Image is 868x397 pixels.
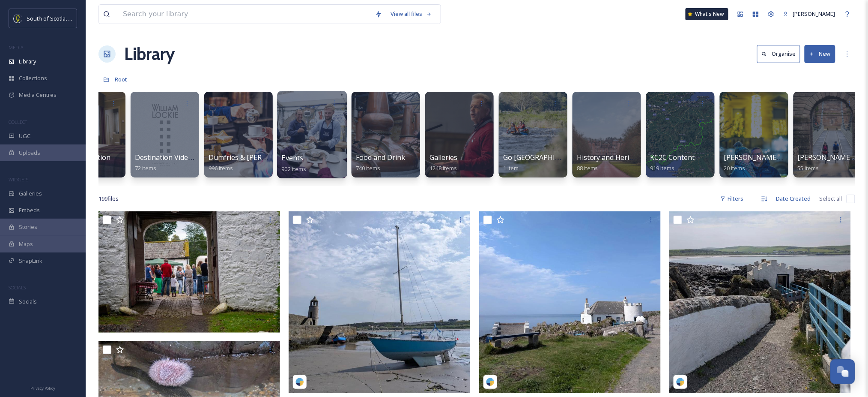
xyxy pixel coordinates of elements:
[209,164,233,172] span: 996 items
[830,359,855,384] button: Open Chat
[577,153,644,162] span: History and Heritage
[356,164,380,172] span: 740 items
[27,14,124,22] span: South of Scotland Destination Alliance
[19,206,40,214] span: Embeds
[503,153,583,172] a: Go [GEOGRAPHIC_DATA]1 item
[503,164,519,172] span: 1 item
[19,57,36,66] span: Library
[772,190,815,207] div: Date Created
[289,211,470,393] img: the_ratchers-18071177596821500.jpeg
[650,164,675,172] span: 919 items
[486,378,495,386] img: snapsea-logo.png
[724,153,835,172] a: [PERSON_NAME] Christmas Lights20 items
[19,132,30,140] span: UGC
[115,74,127,84] a: Root
[19,240,33,248] span: Maps
[19,298,37,306] span: Socials
[9,284,26,291] span: SOCIALS
[19,91,57,99] span: Media Centres
[577,153,644,172] a: History and Heritage88 items
[282,153,304,162] span: Events
[430,164,457,172] span: 1248 items
[30,385,55,391] span: Privacy Policy
[115,75,127,83] span: Root
[19,257,42,265] span: SnapLink
[295,378,304,386] img: snapsea-logo.png
[14,14,22,23] img: images.jpeg
[19,189,42,198] span: Galleries
[9,119,27,125] span: COLLECT
[386,6,436,22] a: View all files
[479,211,661,393] img: the_ratchers-17979406028714415.jpeg
[724,164,746,172] span: 20 items
[356,153,405,162] span: Food and Drink
[135,164,156,172] span: 72 items
[676,378,685,386] img: snapsea-logo.png
[716,190,748,207] div: Filters
[135,153,196,172] a: Destination Videos72 items
[9,44,24,51] span: MEDIA
[757,45,800,63] button: Organise
[430,153,457,172] a: Galleries1248 items
[430,153,457,162] span: Galleries
[820,195,842,203] span: Select all
[119,5,371,24] input: Search your library
[9,176,28,183] span: WIDGETS
[124,41,175,67] a: Library
[503,153,583,162] span: Go [GEOGRAPHIC_DATA]
[779,6,840,22] a: [PERSON_NAME]
[209,153,301,162] span: Dumfries & [PERSON_NAME]
[669,211,851,393] img: the_ratchers-18072897559782196.jpeg
[805,45,835,63] button: New
[19,149,40,157] span: Uploads
[98,211,280,333] img: 240817-Glenlair-Feastival-2024-6-Demijohn.jpg
[282,154,307,173] a: Events902 items
[356,153,405,172] a: Food and Drink740 items
[577,164,598,172] span: 88 items
[686,8,728,20] a: What's New
[798,164,819,172] span: 55 items
[650,153,695,172] a: KC2C Content919 items
[209,153,301,172] a: Dumfries & [PERSON_NAME]996 items
[650,153,695,162] span: KC2C Content
[282,165,307,172] span: 902 items
[135,153,196,162] span: Destination Videos
[19,74,47,82] span: Collections
[724,153,835,162] span: [PERSON_NAME] Christmas Lights
[793,10,835,18] span: [PERSON_NAME]
[30,382,55,393] a: Privacy Policy
[757,45,805,63] a: Organise
[98,195,119,203] span: 199 file s
[19,223,37,231] span: Stories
